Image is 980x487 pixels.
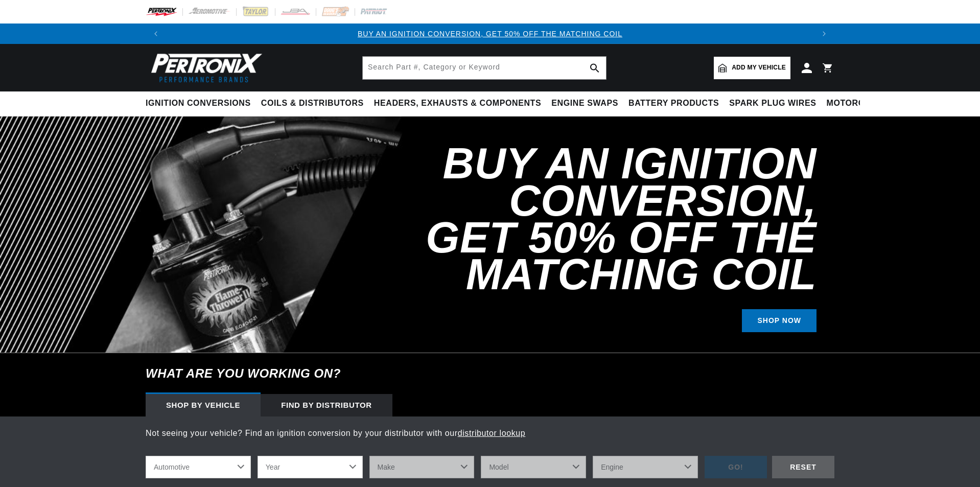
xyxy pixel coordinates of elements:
[584,57,606,79] button: search button
[481,456,586,478] select: Model
[827,98,888,109] span: Motorcycle
[772,456,834,479] div: RESET
[822,91,893,115] summary: Motorcycle
[380,145,816,293] h2: Buy an Ignition Conversion, Get 50% off the Matching Coil
[261,394,392,416] div: Find by Distributor
[714,57,790,79] a: Add my vehicle
[120,353,860,394] h6: What are you working on?
[146,91,256,115] summary: Ignition Conversions
[256,91,369,115] summary: Coils & Distributors
[146,24,166,44] button: Translation missing: en.sections.announcements.previous_announcement
[120,24,860,44] slideshow-component: Translation missing: en.sections.announcements.announcement_bar
[814,24,834,44] button: Translation missing: en.sections.announcements.next_announcement
[742,309,816,332] a: SHOP NOW
[166,28,814,39] div: Announcement
[261,98,364,109] span: Coils & Distributors
[258,456,363,478] select: Year
[623,91,724,115] summary: Battery Products
[724,91,821,115] summary: Spark Plug Wires
[729,98,816,109] span: Spark Plug Wires
[593,456,698,478] select: Engine
[369,91,546,115] summary: Headers, Exhausts & Components
[146,427,834,440] p: Not seeing your vehicle? Find an ignition conversion by your distributor with our
[732,63,786,73] span: Add my vehicle
[369,456,475,478] select: Make
[358,30,622,38] a: BUY AN IGNITION CONVERSION, GET 50% OFF THE MATCHING COIL
[546,91,623,115] summary: Engine Swaps
[166,28,814,39] div: 1 of 3
[374,98,541,109] span: Headers, Exhausts & Components
[363,57,606,79] input: Search Part #, Category or Keyword
[551,98,618,109] span: Engine Swaps
[146,456,251,478] select: Ride Type
[628,98,719,109] span: Battery Products
[146,394,261,416] div: Shop by vehicle
[458,429,526,437] a: distributor lookup
[146,50,263,85] img: Pertronix
[146,98,251,109] span: Ignition Conversions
